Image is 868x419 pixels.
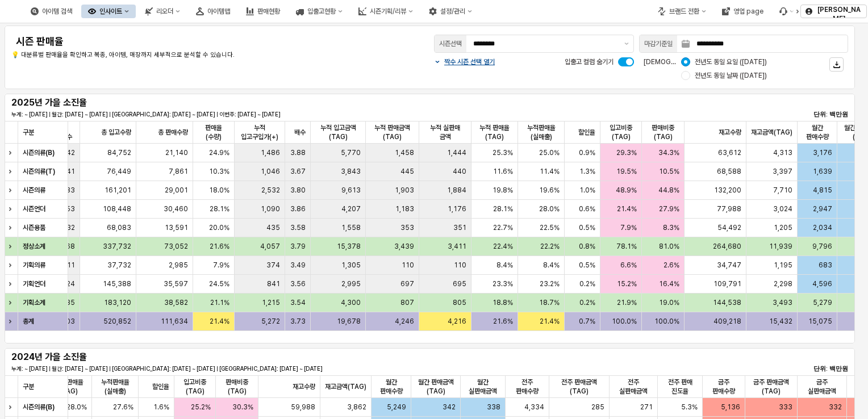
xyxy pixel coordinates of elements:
span: 누적판매율(실매출) [97,378,133,396]
span: 1,444 [447,148,466,157]
span: 0.2% [579,298,595,307]
span: 3.58 [290,223,306,232]
span: 203 [62,317,76,326]
span: 전주 판매 진도율 [663,378,698,396]
div: Expand row [5,398,19,416]
span: 271 [641,403,653,412]
span: 807 [400,298,414,307]
span: 3.56 [290,279,306,288]
span: 0.5% [579,223,595,232]
span: 3.54 [290,298,306,307]
span: 전주 판매수량 [510,378,544,396]
div: 시즌기획/리뷰 [370,7,406,15]
div: Expand row [5,219,19,237]
div: 설정/관리 [422,5,479,18]
span: 1,090 [261,204,280,213]
span: 697 [400,279,414,288]
span: 22.2% [540,242,560,251]
span: 누적 입고금액(TAG) [315,123,361,141]
div: 아이템맵 [207,7,230,15]
strong: 정상소계 [23,242,45,250]
div: 시즌선택 [439,38,462,49]
span: 총 입고수량 [102,128,132,137]
button: 아이템 검색 [24,5,79,18]
span: 4,300 [341,298,361,307]
span: 9,796 [812,242,832,251]
span: 35,597 [164,279,189,288]
span: 68,083 [107,223,132,232]
span: 338 [487,403,500,412]
span: 30.3% [233,403,254,412]
span: 78.1% [616,242,637,251]
span: 59,988 [291,403,316,412]
span: 19.6% [539,186,560,195]
span: 1,486 [261,148,280,157]
span: 19,678 [337,317,361,326]
span: 32 [67,223,76,232]
span: 6.6% [620,261,637,270]
span: 누적판매율(실매출) [523,123,560,141]
strong: 시즌의류(B) [23,149,55,157]
span: 48.9% [616,186,637,195]
div: 인사이트 [81,5,136,18]
span: 1,205 [774,223,793,232]
span: 2,947 [813,204,832,213]
span: 21.4% [210,317,230,326]
span: 전주 실판매금액 [614,378,653,396]
span: 440 [453,167,466,176]
span: 29.3% [616,148,637,157]
span: 21.4% [540,317,560,326]
span: 1.3% [579,167,595,176]
span: 누적 입고구입가(+) [240,123,281,141]
span: 81.0% [660,242,680,251]
span: 21.6% [493,317,513,326]
span: 5.3% [682,403,698,412]
span: 13,591 [165,223,189,232]
span: 520,852 [104,317,132,326]
span: 4,596 [812,279,832,288]
span: 54,492 [718,223,742,232]
span: 110 [454,261,466,270]
span: 38,582 [165,298,189,307]
div: Expand row [5,237,19,255]
span: 21.4% [617,204,637,213]
div: 인사이트 [99,7,122,15]
span: 11.6% [493,167,513,176]
strong: 기획언더 [23,280,45,288]
div: 리오더 [156,7,173,15]
span: 100.0% [612,317,637,326]
span: 76,449 [107,167,132,176]
span: 4,207 [341,204,361,213]
span: 5,770 [341,148,361,157]
span: 35 [66,298,76,307]
span: 3.67 [290,167,306,176]
span: 3.49 [290,261,306,270]
span: 1,176 [448,204,466,213]
span: 5,136 [721,403,740,412]
span: 5,249 [387,403,406,412]
span: 23.3% [493,279,513,288]
span: 재고금액(TAG) [325,382,367,391]
span: 15,075 [808,317,832,326]
strong: 시즌의류 [23,186,45,194]
p: 짝수 시즌 선택 열기 [444,57,495,66]
strong: 시즌언더 [23,205,45,213]
div: Expand row [5,256,19,274]
p: 단위: 백만원 [778,110,848,119]
span: 구분 [23,382,34,391]
span: 누적 판매율(TAG) [476,123,513,141]
span: 22.7% [493,223,513,232]
span: 41 [67,167,76,176]
span: 월간 판매금액(TAG) [416,378,456,396]
span: 11.4% [540,167,560,176]
strong: 기획의류 [23,261,45,269]
span: 21.6% [210,242,230,251]
span: 누적 판매금액(TAG) [370,123,414,141]
span: [DEMOGRAPHIC_DATA] 기준: [644,58,735,66]
span: 21.9% [617,298,637,307]
p: [PERSON_NAME] [816,5,862,23]
span: 금주 실판매금액 [803,378,842,396]
div: 판매현황 [257,7,280,15]
span: 132,200 [715,186,742,195]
